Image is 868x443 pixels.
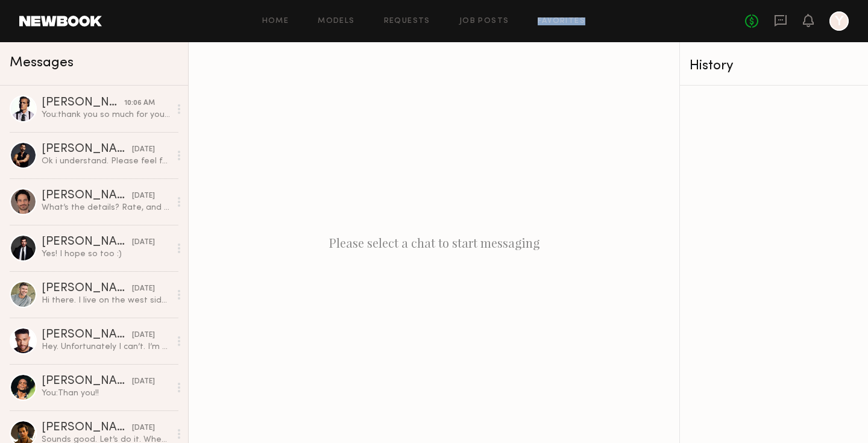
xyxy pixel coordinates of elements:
[42,109,170,121] div: You: thank you so much for your understanding! Anytime beween 9:30 and 12 works.
[189,42,679,443] div: Please select a chat to start messaging
[829,11,849,31] a: Y
[132,376,155,388] div: [DATE]
[42,422,132,434] div: [PERSON_NAME]
[132,190,155,202] div: [DATE]
[10,56,74,70] span: Messages
[124,98,155,109] div: 10:06 AM
[42,236,132,248] div: [PERSON_NAME]
[42,156,170,167] div: Ok i understand. Please feel free to reach out either here or at [EMAIL_ADDRESS][DOMAIN_NAME]
[132,237,155,248] div: [DATE]
[384,17,430,25] a: Requests
[42,295,170,306] div: Hi there. I live on the west side in [GEOGRAPHIC_DATA], so downtown won’t work for a fitting as i...
[42,248,170,260] div: Yes! I hope so too :)
[459,17,509,25] a: Job Posts
[42,375,132,388] div: [PERSON_NAME]
[132,330,155,341] div: [DATE]
[42,329,132,341] div: [PERSON_NAME]
[42,143,132,156] div: [PERSON_NAME]
[318,17,354,25] a: Models
[132,423,155,434] div: [DATE]
[538,17,585,25] a: Favorites
[42,97,124,109] div: [PERSON_NAME]
[132,283,155,295] div: [DATE]
[262,17,289,25] a: Home
[42,283,132,295] div: [PERSON_NAME]
[132,144,155,156] div: [DATE]
[42,202,170,213] div: What’s the details? Rate, and proposed work date ?
[42,190,132,202] div: [PERSON_NAME]
[42,388,170,399] div: You: Than you!!
[690,59,858,73] div: History
[42,341,170,353] div: Hey. Unfortunately I can’t. I’m booked and away right now. I’m free the 21-27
